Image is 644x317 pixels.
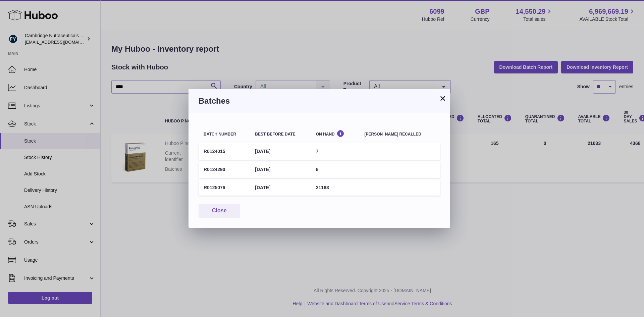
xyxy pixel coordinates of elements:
td: 8 [311,161,360,178]
td: [DATE] [250,143,311,160]
td: [DATE] [250,161,311,178]
td: R0124015 [199,143,250,160]
td: R0124290 [199,161,250,178]
div: Best before date [255,132,306,137]
div: Batch number [204,132,245,137]
div: On Hand [316,130,355,136]
td: [DATE] [250,179,311,196]
td: 21183 [311,179,360,196]
td: R0125076 [199,179,250,196]
button: × [439,94,447,102]
h3: Batches [199,96,440,106]
td: 7 [311,143,360,160]
div: [PERSON_NAME] recalled [365,132,435,137]
button: Close [199,204,240,218]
